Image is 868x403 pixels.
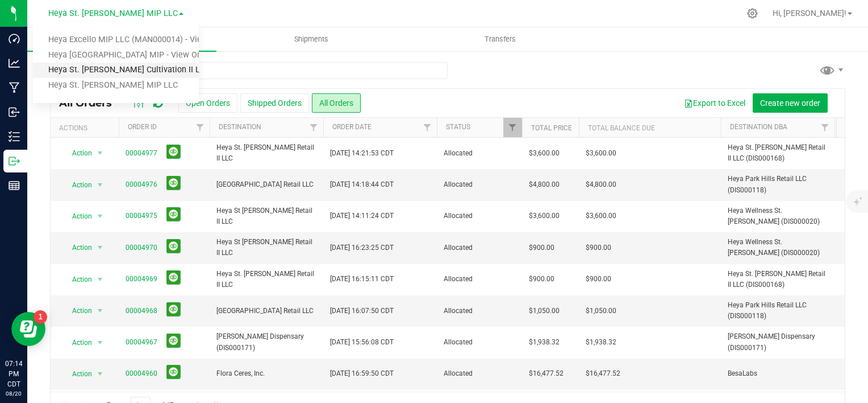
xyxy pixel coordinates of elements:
[444,148,515,159] span: Allocated
[330,242,394,253] span: [DATE] 16:23:25 CDT
[728,368,828,379] span: BesaLabs
[62,335,93,351] span: Action
[191,118,210,137] a: Filter
[126,368,157,379] a: 00004960
[529,368,564,379] span: $16,477.52
[93,303,107,319] span: select
[93,272,107,287] span: select
[62,303,93,319] span: Action
[503,118,522,137] a: Filter
[50,62,448,79] input: Search Order ID, Destination, Customer PO...
[216,142,316,164] span: Heya St. [PERSON_NAME] Retail II LLC
[586,337,616,348] span: $1,938.32
[330,368,394,379] span: [DATE] 16:59:50 CDT
[444,179,515,190] span: Allocated
[312,93,361,113] button: All Orders
[330,274,394,285] span: [DATE] 16:15:11 CDT
[216,368,316,379] span: Flora Ceres, Inc.
[728,237,828,258] span: Heya Wellness St. [PERSON_NAME] (DIS000020)
[33,48,199,63] a: Heya [GEOGRAPHIC_DATA] MIP - View Only
[728,142,828,164] span: Heya St. [PERSON_NAME] Retail II LLC (DIS000168)
[126,211,157,221] a: 00004975
[93,240,107,256] span: select
[529,274,554,285] span: $900.00
[5,389,22,398] p: 08/20
[62,208,93,224] span: Action
[753,93,828,113] button: Create new order
[332,123,372,131] a: Order Date
[93,177,107,193] span: select
[406,27,595,51] a: Transfers
[93,145,107,161] span: select
[9,180,20,191] inline-svg: Reports
[33,32,199,48] a: Heya Excello MIP LLC (MAN000014) - View Only
[9,155,20,167] inline-svg: Outbound
[586,179,616,190] span: $4,800.00
[216,269,316,290] span: Heya St. [PERSON_NAME] Retail II LLC
[728,174,828,195] span: Heya Park Hills Retail LLC (DIS000118)
[62,240,93,256] span: Action
[93,208,107,224] span: select
[62,272,93,287] span: Action
[330,179,394,190] span: [DATE] 14:18:44 CDT
[216,27,406,51] a: Shipments
[126,179,157,190] a: 00004976
[126,274,157,285] a: 00004969
[444,211,515,221] span: Allocated
[216,331,316,353] span: [PERSON_NAME] Dispensary (DIS000171)
[529,306,560,316] span: $1,050.00
[529,148,560,159] span: $3,600.00
[330,148,394,159] span: [DATE] 14:21:53 CDT
[126,337,157,348] a: 00004967
[728,269,828,290] span: Heya St. [PERSON_NAME] Retail II LLC (DIS000168)
[34,310,47,324] iframe: Resource center unread badge
[27,27,216,51] a: Orders
[529,211,560,221] span: $3,600.00
[9,131,20,142] inline-svg: Inventory
[126,148,157,159] a: 00004977
[216,205,316,227] span: Heya St [PERSON_NAME] Retail II LLC
[469,34,531,44] span: Transfers
[677,93,753,113] button: Export to Excel
[444,368,515,379] span: Allocated
[5,359,22,389] p: 07:14 PM CDT
[444,242,515,253] span: Allocated
[62,177,93,193] span: Action
[9,33,20,44] inline-svg: Dashboard
[586,274,611,285] span: $900.00
[728,205,828,227] span: Heya Wellness St. [PERSON_NAME] (DIS000020)
[529,179,560,190] span: $4,800.00
[62,145,93,161] span: Action
[62,366,93,382] span: Action
[816,118,834,137] a: Filter
[219,123,261,131] a: Destination
[93,335,107,351] span: select
[760,98,820,108] span: Create new order
[444,306,515,316] span: Allocated
[586,148,616,159] span: $3,600.00
[330,337,394,348] span: [DATE] 15:56:08 CDT
[586,211,616,221] span: $3,600.00
[126,242,157,253] a: 00004970
[216,179,316,190] span: [GEOGRAPHIC_DATA] Retail LLC
[9,106,20,118] inline-svg: Inbound
[9,82,20,93] inline-svg: Manufacturing
[216,306,316,316] span: [GEOGRAPHIC_DATA] Retail LLC
[304,118,323,137] a: Filter
[586,306,616,316] span: $1,050.00
[93,366,107,382] span: select
[11,312,45,346] iframe: Resource center
[444,337,515,348] span: Allocated
[9,57,20,69] inline-svg: Analytics
[529,337,560,348] span: $1,938.32
[444,274,515,285] span: Allocated
[531,124,572,132] a: Total Price
[773,9,846,18] span: Hi, [PERSON_NAME]!
[579,118,721,138] th: Total Balance Due
[128,123,157,131] a: Order ID
[59,124,114,132] div: Actions
[216,237,316,258] span: Heya St [PERSON_NAME] Retail II LLC
[330,306,394,316] span: [DATE] 16:07:50 CDT
[730,123,787,131] a: Destination DBA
